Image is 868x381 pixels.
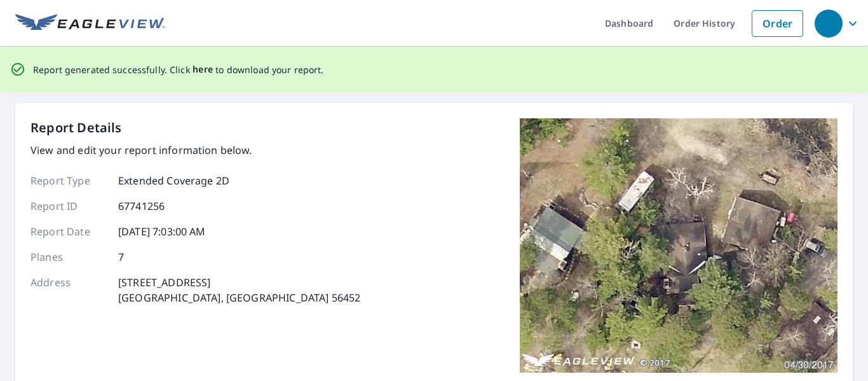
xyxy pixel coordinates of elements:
p: Address [31,275,107,305]
p: [STREET_ADDRESS] [GEOGRAPHIC_DATA], [GEOGRAPHIC_DATA] 56452 [118,275,360,305]
p: Report Date [31,224,107,239]
p: Planes [31,249,107,265]
p: Report ID [31,198,107,214]
img: Top image [520,118,837,373]
p: Report Type [31,173,107,188]
p: Report generated successfully. Click to download your report. [33,62,324,78]
p: 7 [118,249,124,265]
p: View and edit your report information below. [31,142,360,158]
p: Report Details [31,118,122,137]
p: Extended Coverage 2D [118,173,229,188]
a: Order [752,10,803,37]
button: here [193,62,214,78]
p: 67741256 [118,198,165,214]
img: EV Logo [15,14,165,33]
p: [DATE] 7:03:00 AM [118,224,206,239]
